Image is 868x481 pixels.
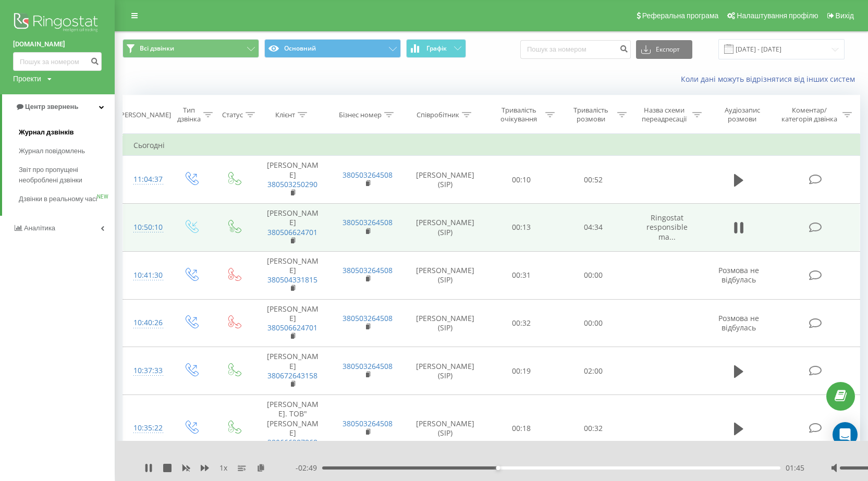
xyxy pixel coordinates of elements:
a: Журнал дзвінків [19,123,115,142]
td: [PERSON_NAME] (SIP) [405,347,486,395]
td: [PERSON_NAME] [255,347,330,395]
td: 00:19 [485,347,557,395]
a: 380506624701 [267,323,317,332]
div: Співробітник [417,110,459,119]
td: 00:31 [485,251,557,299]
span: Налаштування профілю [737,11,818,20]
td: 00:10 [485,156,557,204]
a: 380503264508 [343,313,393,323]
td: 00:32 [485,299,557,347]
div: Клієнт [275,110,295,119]
a: 380503250290 [267,179,317,189]
td: 00:00 [557,299,629,347]
div: 11:04:37 [133,169,158,190]
a: 380672643158 [267,371,317,380]
div: 10:50:10 [133,217,158,238]
div: 10:40:26 [133,313,158,333]
span: Звіт про пропущені необроблені дзвінки [19,165,109,186]
img: Ringostat logo [13,10,102,36]
div: 10:35:22 [133,418,158,438]
a: Дзвінки в реальному часіNEW [19,190,115,208]
td: [PERSON_NAME] (SIP) [405,204,486,252]
td: 00:52 [557,156,629,204]
td: [PERSON_NAME] [255,251,330,299]
td: [PERSON_NAME] (SIP) [405,299,486,347]
a: 380503264508 [343,170,393,180]
a: 380503264508 [343,361,393,371]
td: [PERSON_NAME] (SIP) [405,251,486,299]
td: [PERSON_NAME] [255,299,330,347]
div: Тривалість очікування [495,106,543,124]
div: [PERSON_NAME] [118,110,171,119]
button: Графік [406,39,466,58]
span: Аналiтика [24,224,55,232]
td: [PERSON_NAME] [255,204,330,252]
td: [PERSON_NAME] [255,156,330,204]
div: Бізнес номер [339,110,382,119]
div: Статус [222,110,243,119]
td: 00:18 [485,395,557,462]
a: 380506624701 [267,227,317,237]
span: Графік [426,45,447,52]
a: Центр звернень [2,94,115,119]
td: [PERSON_NAME]. ТОВ"[PERSON_NAME] [255,395,330,462]
span: Розмова не відбулась [718,313,759,332]
a: 380503264508 [343,418,393,428]
button: Експорт [636,40,692,59]
div: Тип дзвінка [177,106,201,124]
td: [PERSON_NAME] (SIP) [405,395,486,462]
a: 380503264508 [343,265,393,275]
div: 10:41:30 [133,265,158,286]
input: Пошук за номером [13,52,102,71]
a: 380666387868 [267,437,317,447]
td: 00:13 [485,204,557,252]
a: Звіт про пропущені необроблені дзвінки [19,161,115,190]
td: Сьогодні [123,135,860,156]
div: Коментар/категорія дзвінка [779,106,840,124]
span: Всі дзвінки [140,44,174,53]
td: [PERSON_NAME] (SIP) [405,156,486,204]
div: Тривалість розмови [567,106,615,124]
button: Основний [264,39,401,58]
td: 02:00 [557,347,629,395]
a: [DOMAIN_NAME] [13,39,102,50]
span: 01:45 [786,463,804,473]
div: 10:37:33 [133,361,158,381]
div: Проекти [13,73,41,84]
a: Коли дані можуть відрізнятися вiд інших систем [681,74,860,84]
div: Open Intercom Messenger [833,422,858,447]
div: Аудіозапис розмови [714,106,771,124]
span: Центр звернень [25,103,78,110]
span: Розмова не відбулась [718,265,759,285]
span: Журнал дзвінків [19,127,74,138]
button: Всі дзвінки [123,39,259,58]
span: Ringostat responsible ma... [646,213,688,241]
td: 04:34 [557,204,629,252]
span: Журнал повідомлень [19,146,85,156]
input: Пошук за номером [520,40,631,59]
span: Дзвінки в реальному часі [19,194,97,204]
td: 00:32 [557,395,629,462]
a: 380503264508 [343,217,393,227]
span: Вихід [836,11,854,20]
a: 380504331815 [267,275,317,285]
span: - 02:49 [296,463,322,473]
div: Назва схеми переадресації [639,106,690,124]
a: Журнал повідомлень [19,142,115,161]
div: Accessibility label [496,466,500,470]
td: 00:00 [557,251,629,299]
span: Реферальна програма [642,11,719,20]
span: 1 x [219,463,227,473]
